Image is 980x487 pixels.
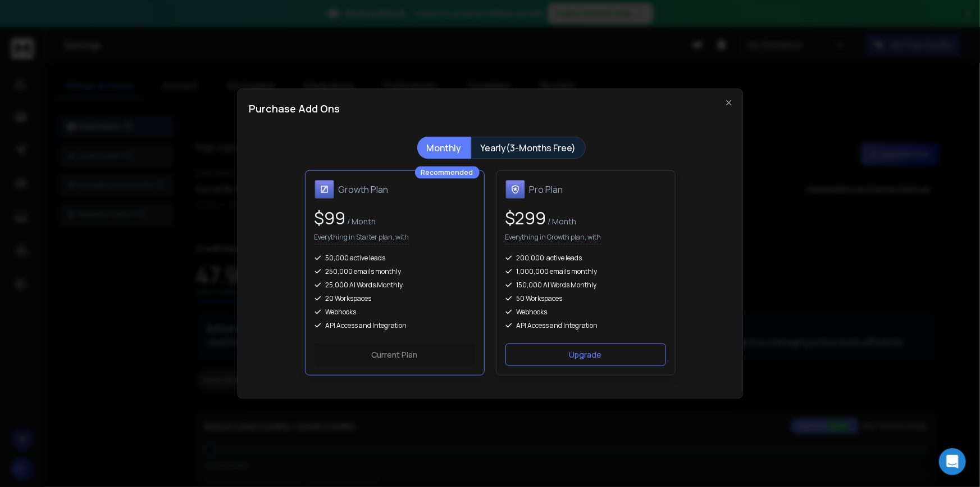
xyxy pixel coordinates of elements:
button: Yearly(3-Months Free) [471,137,586,159]
div: Recommended [415,166,480,179]
div: 50 Workspaces [505,294,666,303]
div: API Access and Integration [314,321,475,330]
div: Open Intercom Messenger [939,448,966,475]
div: 250,000 emails monthly [314,267,475,276]
div: 200,000 active leads [505,253,666,262]
span: / Month [546,215,577,226]
h1: Purchase Add Ons [249,101,340,116]
p: Everything in Starter plan, with [314,232,409,244]
div: 1,000,000 emails monthly [505,267,666,276]
h1: Growth Plan [339,183,389,196]
span: $ 99 [314,206,346,229]
p: Everything in Growth plan, with [505,232,601,244]
div: 50,000 active leads [314,253,475,262]
h1: Pro Plan [530,183,563,196]
div: 20 Workspaces [314,294,475,303]
div: 150,000 AI Words Monthly [505,280,666,289]
img: Pro Plan icon [505,180,525,199]
div: Webhooks [314,307,475,316]
span: $ 299 [505,206,546,229]
button: Monthly [417,137,471,159]
div: API Access and Integration [505,321,666,330]
img: Growth Plan icon [314,180,334,199]
div: 25,000 AI Words Monthly [314,280,475,289]
button: Upgrade [505,343,666,366]
span: / Month [346,215,376,226]
div: Webhooks [505,307,666,316]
